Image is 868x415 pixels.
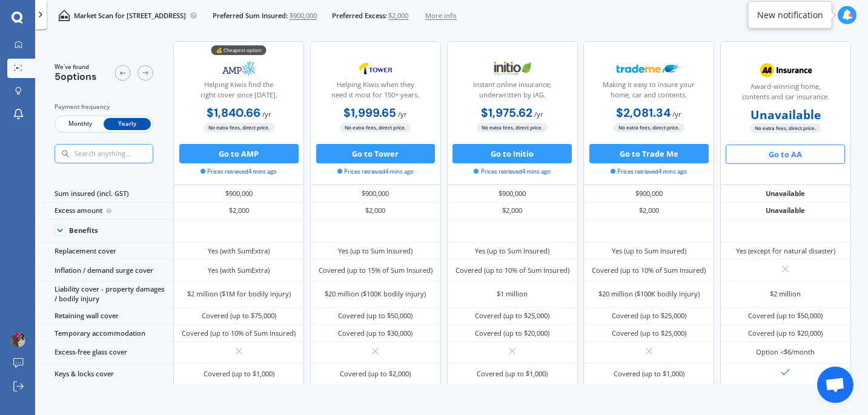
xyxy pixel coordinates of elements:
div: Covered (up to $25,000) [612,328,686,338]
img: AMP.webp [207,56,271,80]
div: New notification [757,9,823,21]
div: Covered (up to $1,000) [614,369,684,379]
span: Monthly [56,118,104,131]
img: AA.webp [754,58,818,82]
div: Benefits [69,226,98,235]
div: Helping Kiwis when they need it most for 150+ years. [319,80,432,104]
img: Trademe.webp [617,56,681,80]
div: Keys & locks cover [42,364,173,385]
div: Yes (up to Sum Insured) [475,246,549,256]
div: Covered (up to 10% of Sum Insured) [182,328,296,338]
input: Search anything... [73,149,173,158]
div: Yes (up to Sum Insured) [338,246,412,256]
div: Inflation / demand surge cover [42,260,173,281]
span: $900,000 [290,11,317,21]
button: Go to Initio [452,144,572,163]
div: $2,000 [447,203,578,220]
div: Covered (up to $25,000) [612,311,686,321]
div: Excess amount [42,203,173,220]
div: Covered (up to 10% of Sum Insured) [592,266,706,275]
span: / yr [534,109,543,119]
span: No extra fees, direct price. [614,123,684,132]
div: Covered (up to $20,000) [475,328,549,338]
div: Instant online insurance; underwritten by IAG. [455,80,569,104]
span: Preferred Excess: [332,11,387,21]
div: $900,000 [583,185,714,202]
b: Unavailable [750,110,821,120]
img: home-and-contents.b802091223b8502ef2dd.svg [58,10,70,21]
div: Option <$6/month [756,347,815,357]
div: $2,000 [583,203,714,220]
span: Prices retrieved 4 mins ago [337,168,414,176]
b: $2,081.34 [616,105,671,120]
div: Yes (with SumExtra) [208,246,270,256]
div: Excess-free glass cover [42,342,173,363]
span: No extra fees, direct price. [340,123,411,132]
span: More info [425,11,457,21]
div: $1 million [497,289,528,299]
div: Temporary accommodation [42,325,173,342]
div: Covered (up to $1,000) [477,369,548,379]
span: Prices retrieved 4 mins ago [611,168,687,176]
span: No extra fees, direct price. [477,123,548,132]
img: ACg8ocJsbLFCgMwAs_kitvxr5sAjhFGcFdETSeBSdlbvlP3b5CvTzxg=s96-c [11,333,25,347]
div: $900,000 [310,185,441,202]
div: $20 million ($100K bodily injury) [598,289,700,299]
div: Covered (up to $20,000) [748,328,823,338]
button: Go to AA [726,145,845,164]
div: $2,000 [310,203,441,220]
div: Covered (up to $1,000) [204,369,274,379]
div: Unavailable [720,203,851,220]
div: Replacement cover [42,243,173,260]
span: $2,000 [388,11,408,21]
div: Covered (up to $30,000) [338,328,412,338]
span: 5 options [55,70,97,83]
p: Market Scan for [STREET_ADDRESS] [74,11,186,21]
div: $2,000 [173,203,304,220]
div: Yes (with SumExtra) [208,266,270,275]
span: / yr [262,109,271,119]
div: Yes (except for natural disaster) [736,246,835,256]
span: No extra fees, direct price. [204,123,274,132]
button: Go to Trade Me [589,144,709,163]
div: Payment frequency [55,102,153,112]
img: Tower.webp [343,56,408,80]
span: Preferred Sum Insured: [213,11,288,21]
span: No extra fees, direct price. [750,123,821,132]
div: $2 million ($1M for bodily injury) [187,289,291,299]
div: $2 million [770,289,801,299]
div: Yes (up to Sum Insured) [612,246,686,256]
button: Go to Tower [316,144,436,163]
span: / yr [398,109,407,119]
span: Prices retrieved 4 mins ago [474,168,550,176]
div: Helping Kiwis find the right cover since [DATE]. [182,80,296,104]
div: Covered (up to $2,000) [340,369,411,379]
div: Liability cover - property damages / bodily injury [42,281,173,308]
b: $1,975.62 [481,105,532,120]
span: Yearly [104,118,151,131]
div: $20 million ($100K bodily injury) [325,289,426,299]
span: / yr [672,109,681,119]
div: Sum insured (incl. GST) [42,185,173,202]
div: Retaining wall cover [42,308,173,325]
div: Unavailable [720,185,851,202]
div: Covered (up to $50,000) [338,311,412,321]
div: Covered (up to $75,000) [202,311,276,321]
span: We've found [55,63,97,71]
button: Go to AMP [179,144,299,163]
span: Prices retrieved 4 mins ago [200,168,277,176]
div: Covered (up to $50,000) [748,311,823,321]
b: $1,840.66 [207,105,260,120]
div: Award-winning home, contents and car insurance. [729,82,843,106]
div: Making it easy to insure your home, car and contents. [592,80,706,104]
div: 💰 Cheapest option [211,45,267,55]
img: Initio.webp [480,56,545,80]
div: Covered (up to $25,000) [475,311,549,321]
b: $1,999.65 [343,105,396,120]
div: Open chat [817,367,853,403]
div: $900,000 [173,185,304,202]
div: Covered (up to 15% of Sum Insured) [319,266,432,275]
div: Covered (up to 10% of Sum Insured) [456,266,569,275]
div: $900,000 [447,185,578,202]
